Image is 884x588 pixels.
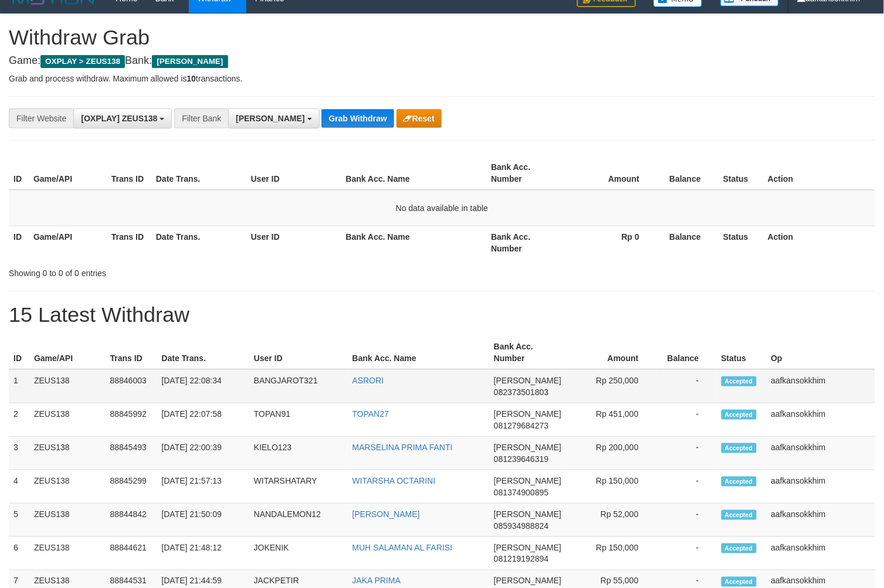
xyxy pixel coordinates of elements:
strong: 10 [187,74,196,83]
td: - [656,403,717,437]
th: Bank Acc. Number [486,226,564,259]
td: 88844621 [106,537,157,570]
th: Bank Acc. Number [486,157,564,190]
th: ID [9,226,29,259]
a: MARSELINA PRIMA FANTI [353,443,453,452]
span: Accepted [722,443,757,453]
td: aafkansokkhim [767,537,875,570]
span: Copy 085934988824 to clipboard [494,521,548,531]
td: 1 [9,369,29,403]
span: Accepted [722,477,757,487]
td: ZEUS138 [29,504,106,537]
td: Rp 150,000 [566,537,656,570]
td: [DATE] 21:48:12 [157,537,249,570]
td: aafkansokkhim [767,369,875,403]
div: Filter Bank [174,108,228,128]
span: [PERSON_NAME] [494,509,561,519]
span: [PERSON_NAME] [236,114,304,123]
p: Grab and process withdraw. Maximum allowed is transactions. [9,73,875,84]
span: [OXPLAY] ZEUS138 [81,114,157,123]
td: aafkansokkhim [767,504,875,537]
button: [PERSON_NAME] [228,108,319,128]
th: Game/API [29,226,107,259]
td: ZEUS138 [29,537,106,570]
td: - [656,470,717,504]
span: [PERSON_NAME] [494,376,561,385]
th: Amount [564,157,657,190]
span: Accepted [722,376,757,386]
td: 88845493 [106,437,157,470]
th: Bank Acc. Number [489,336,566,369]
a: WITARSHA OCTARINI [353,476,436,485]
th: Date Trans. [151,226,246,259]
th: Rp 0 [564,226,657,259]
th: Op [767,336,875,369]
div: Filter Website [9,108,73,128]
span: Copy 081374900895 to clipboard [494,488,548,497]
th: Balance [656,336,717,369]
th: Bank Acc. Name [341,226,487,259]
a: TOPAN27 [353,409,389,419]
a: JAKA PRIMA [353,576,401,586]
th: Game/API [29,157,107,190]
td: [DATE] 21:57:13 [157,470,249,504]
th: Action [763,226,875,259]
button: Grab Withdraw [321,109,394,128]
th: Trans ID [107,226,151,259]
th: Status [719,226,763,259]
span: Accepted [722,543,757,553]
td: 5 [9,504,29,537]
td: 2 [9,403,29,437]
td: NANDALEMON12 [249,504,348,537]
span: Copy 082373501803 to clipboard [494,388,548,397]
h1: 15 Latest Withdraw [9,303,875,327]
td: [DATE] 21:50:09 [157,504,249,537]
button: Reset [397,109,442,128]
td: 88845992 [106,403,157,437]
th: Trans ID [107,157,151,190]
a: MUH SALAMAN AL FARISI [353,543,453,552]
span: [PERSON_NAME] [494,576,561,586]
th: Date Trans. [157,336,249,369]
button: [OXPLAY] ZEUS138 [73,108,172,128]
th: ID [9,336,29,369]
td: aafkansokkhim [767,403,875,437]
td: - [656,504,717,537]
a: ASRORI [353,376,384,385]
span: [PERSON_NAME] [494,409,561,419]
td: WITARSHATARY [249,470,348,504]
span: Copy 081279684273 to clipboard [494,421,548,430]
td: - [656,537,717,570]
td: 3 [9,437,29,470]
th: Game/API [29,336,106,369]
td: [DATE] 22:08:34 [157,369,249,403]
h4: Game: Bank: [9,55,875,67]
th: Balance [657,157,719,190]
td: ZEUS138 [29,403,106,437]
td: TOPAN91 [249,403,348,437]
th: Status [717,336,767,369]
h1: Withdraw Grab [9,26,875,49]
td: 88846003 [106,369,157,403]
span: [PERSON_NAME] [494,476,561,485]
th: Trans ID [106,336,157,369]
td: JOKENIK [249,537,348,570]
th: Date Trans. [151,157,246,190]
th: Balance [657,226,719,259]
th: User ID [249,336,348,369]
span: Copy 081219192894 to clipboard [494,555,548,564]
th: Status [719,157,763,190]
td: Rp 200,000 [566,437,656,470]
td: [DATE] 22:07:58 [157,403,249,437]
td: - [656,369,717,403]
td: BANGJAROT321 [249,369,348,403]
th: Amount [566,336,656,369]
div: Showing 0 to 0 of 0 entries [9,263,360,279]
a: [PERSON_NAME] [353,509,420,519]
td: aafkansokkhim [767,437,875,470]
td: No data available in table [9,190,875,226]
th: Bank Acc. Name [348,336,489,369]
span: [PERSON_NAME] [494,443,561,452]
td: 88844842 [106,504,157,537]
td: Rp 451,000 [566,403,656,437]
